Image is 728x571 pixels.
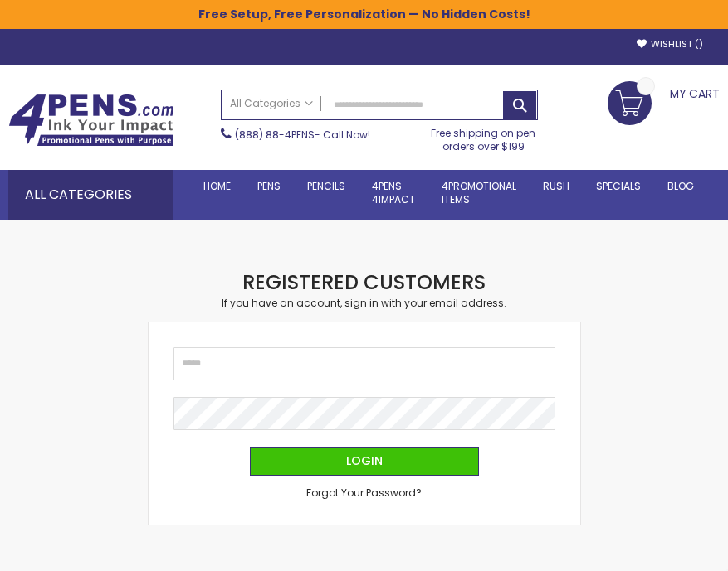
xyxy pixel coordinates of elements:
a: Home [190,170,244,203]
div: If you have an account, sign in with your email address. [149,297,580,310]
a: (888) 88-4PENS [235,128,315,142]
span: Home [203,179,231,193]
span: 4PROMOTIONAL ITEMS [442,179,516,206]
strong: Registered Customers [242,269,486,296]
a: Wishlist [637,38,703,51]
span: Specials [596,179,641,193]
span: Pencils [307,179,345,193]
a: Rush [530,170,583,203]
span: - Call Now! [235,128,370,142]
div: All Categories [8,170,173,220]
span: Blog [667,179,694,193]
a: All Categories [222,90,321,118]
a: Specials [583,170,654,203]
span: 4Pens 4impact [372,179,415,206]
button: Login [250,447,479,476]
img: 4Pens Custom Pens and Promotional Products [8,94,174,147]
span: Pens [257,179,281,193]
a: Blog [654,170,707,203]
a: 4PROMOTIONALITEMS [428,170,530,216]
span: All Categories [230,97,313,110]
span: Login [346,452,383,469]
a: 4Pens4impact [359,170,428,216]
a: Pencils [294,170,359,203]
span: Rush [543,179,569,193]
a: Pens [244,170,294,203]
div: Free shipping on pen orders over $199 [429,120,538,153]
a: Forgot Your Password? [306,486,422,500]
span: Forgot Your Password? [306,486,422,500]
